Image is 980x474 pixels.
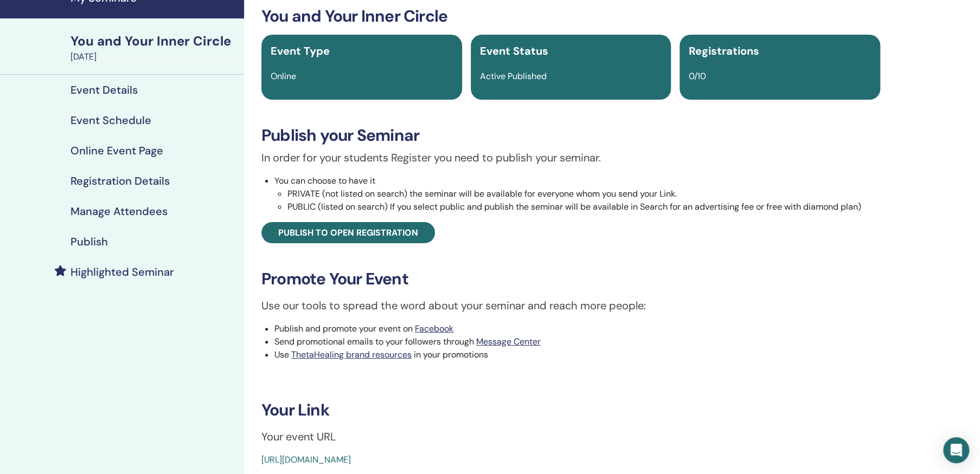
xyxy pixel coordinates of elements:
a: You and Your Inner Circle[DATE] [64,32,244,63]
a: Publish to open registration [261,222,435,243]
h3: Publish your Seminar [261,126,880,145]
h4: Manage Attendees [71,205,168,218]
span: 0/10 [689,70,706,82]
h3: You and Your Inner Circle [261,7,880,26]
li: Use in your promotions [274,348,880,361]
div: You and Your Inner Circle [71,32,238,50]
a: Message Center [476,336,541,347]
h4: Highlighted Seminar [71,265,174,278]
li: PUBLIC (listed on search) If you select public and publish the seminar will be available in Searc... [287,200,880,213]
h4: Online Event Page [71,144,163,157]
h4: Event Details [71,83,138,96]
h4: Registration Details [71,174,170,187]
h3: Your Link [261,400,880,420]
li: PRIVATE (not listed on search) the seminar will be available for everyone whom you send your Link. [287,187,880,200]
a: Facebook [415,323,453,334]
p: In order for your students Register you need to publish your seminar. [261,150,880,166]
span: Publish to open registration [278,227,418,238]
span: Registrations [689,44,759,58]
a: ThetaHealing brand resources [291,349,412,360]
h4: Publish [71,235,108,248]
span: Active Published [480,70,547,82]
h3: Promote Your Event [261,269,880,289]
div: Open Intercom Messenger [943,437,969,463]
li: Send promotional emails to your followers through [274,335,880,348]
span: Event Type [271,44,330,58]
li: Publish and promote your event on [274,322,880,335]
div: [DATE] [71,50,238,63]
li: You can choose to have it [274,174,880,213]
span: Online [271,70,296,82]
a: [URL][DOMAIN_NAME] [261,454,351,465]
p: Use our tools to spread the word about your seminar and reach more people: [261,297,880,314]
span: Event Status [480,44,548,58]
p: Your event URL [261,428,880,445]
h4: Event Schedule [71,114,151,127]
